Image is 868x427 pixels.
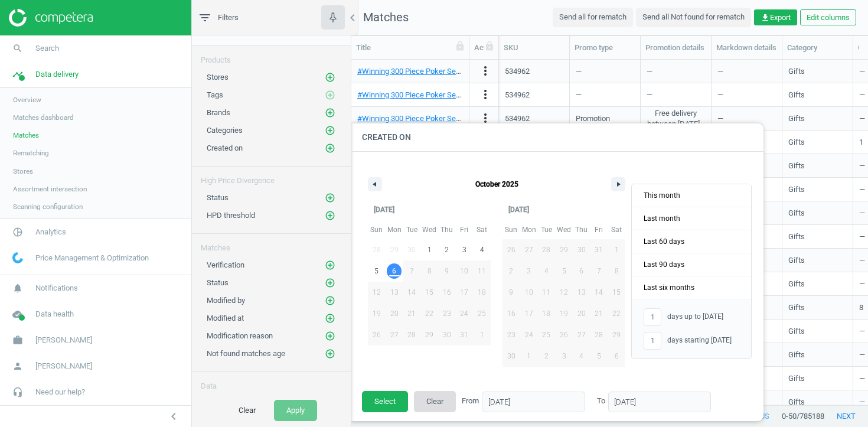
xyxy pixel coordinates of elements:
span: Stores [13,167,33,176]
span: Overview [13,95,41,105]
button: add_circle_outline [324,295,336,307]
i: chevron_left [345,11,360,25]
i: filter_list [198,11,212,25]
i: work [6,329,29,351]
span: Tags [207,90,223,99]
button: Clear [226,400,268,421]
span: HPD threshold [207,211,255,220]
h4: Created on [350,123,763,151]
i: timeline [6,63,29,86]
span: Modified by [207,296,245,305]
span: Data delivery [35,69,79,80]
div: Products [192,46,351,66]
button: add_circle_outline [324,277,336,289]
i: notifications [6,277,29,299]
button: add_circle_outline [324,125,336,136]
i: add_circle_outline [325,72,335,83]
i: add_circle_outline [325,331,335,341]
span: Status [207,193,229,202]
span: Scanning configuration [13,202,83,211]
button: Apply [274,400,317,421]
span: Search [35,43,59,54]
i: add_circle_outline [325,210,335,221]
span: Brands [207,108,230,117]
span: Modified at [207,314,244,322]
span: Filters [218,12,239,23]
button: add_circle_outline [324,142,336,154]
div: Data [192,372,351,392]
button: add_circle_outline [324,330,336,342]
span: Need our help? [35,387,85,397]
span: [PERSON_NAME] [35,361,92,371]
i: add_circle_outline [325,278,335,288]
span: Price Management & Optimization [35,253,149,263]
button: add_circle_outline [324,192,336,204]
span: Rematching [13,148,49,158]
i: add_circle_outline [325,125,335,136]
button: chevron_left [159,409,188,424]
span: Created on [207,144,243,152]
span: Verification [207,260,244,269]
i: add_circle_outline [325,143,335,154]
span: Matches [13,131,39,140]
i: search [6,37,29,60]
i: add_circle_outline [325,260,335,270]
i: person [6,355,29,377]
span: Not found matches age [207,349,285,358]
span: Notifications [35,283,78,294]
i: headset_mic [6,381,29,403]
img: wGWNvw8QSZomAAAAABJRU5ErkJggg== [12,252,23,263]
span: Modification reason [207,331,273,340]
i: add_circle_outline [325,295,335,306]
button: add_circle_outline [324,312,336,324]
span: Assortment intersection [13,184,87,194]
button: add_circle_outline [324,259,336,271]
img: ajHJNr6hYgQAAAAASUVORK5CYII= [9,9,93,27]
span: Analytics [35,227,66,237]
i: cloud_done [6,303,29,325]
span: Categories [207,126,243,135]
i: add_circle_outline [325,313,335,324]
div: High Price Divergence [192,167,351,186]
i: add_circle_outline [325,107,335,118]
button: add_circle_outline [324,107,336,119]
span: Status [207,278,229,287]
div: Matches [192,234,351,253]
button: add_circle_outline [324,71,336,83]
span: Stores [207,73,229,82]
i: add_circle_outline [325,193,335,203]
span: [PERSON_NAME] [35,335,92,345]
i: pie_chart_outlined [6,221,29,243]
span: Data health [35,309,74,320]
i: add_circle_outline [325,348,335,359]
span: Matches dashboard [13,113,74,122]
button: add_circle_outline [324,89,336,101]
i: chevron_left [167,409,181,423]
i: add_circle_outline [325,90,335,100]
button: add_circle_outline [324,210,336,221]
button: add_circle_outline [324,348,336,360]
